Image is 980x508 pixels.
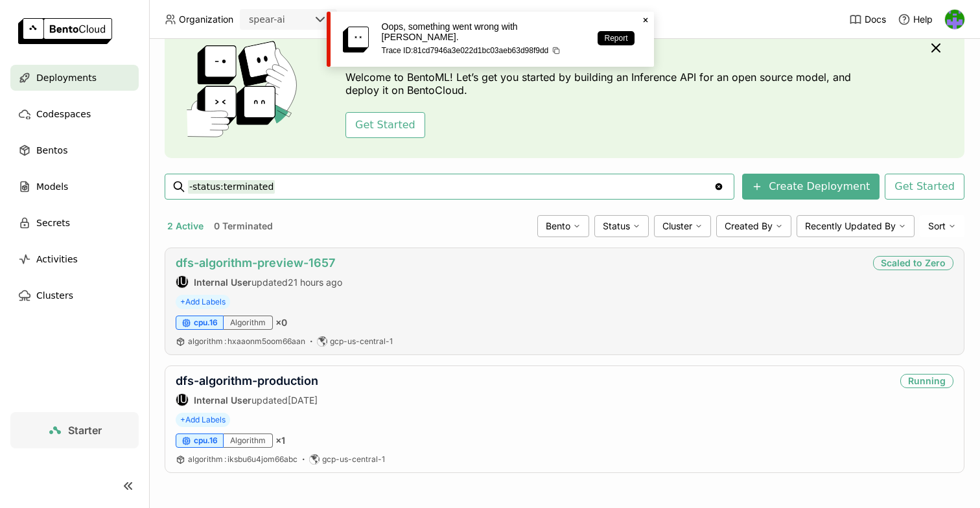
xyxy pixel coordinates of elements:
a: dfs-algorithm-production [176,374,318,387]
span: algorithm hxaaonm5oom66aan [188,336,305,346]
span: gcp-us-central-1 [330,336,393,347]
a: Starter [10,412,139,448]
div: Bento [537,215,589,237]
a: dfs-algorithm-preview-1657 [176,256,335,270]
a: Docs [849,13,886,26]
img: logo [18,18,112,44]
span: [DATE] [288,395,318,406]
a: Activities [10,246,139,272]
a: Models [10,174,139,200]
div: Internal User [176,393,189,406]
span: Status [603,220,630,232]
div: updated [176,275,342,288]
span: Models [36,179,68,194]
img: Joseph Obeid [945,10,964,29]
a: Bentos [10,137,139,163]
span: Created By [725,220,773,232]
button: Get Started [885,174,964,200]
p: Oops, something went wrong with [PERSON_NAME]. [382,21,585,42]
button: Create Deployment [742,174,880,200]
a: Report [598,31,634,45]
div: Recently Updated By [797,215,915,237]
img: cover onboarding [175,40,314,137]
div: Help [898,13,933,26]
a: Codespaces [10,101,139,127]
span: : [224,336,226,346]
strong: Internal User [194,277,251,288]
span: Docs [865,14,886,25]
span: 21 hours ago [288,277,342,288]
div: Scaled to Zero [873,256,953,270]
div: IU [176,276,188,288]
span: Bento [546,220,570,232]
span: Secrets [36,215,70,231]
span: Recently Updated By [805,220,896,232]
svg: Clear value [714,181,724,192]
div: Cluster [654,215,711,237]
div: Sort [920,215,964,237]
span: cpu.16 [194,317,218,328]
a: Secrets [10,210,139,236]
span: × 0 [275,317,287,329]
div: updated [176,393,318,406]
div: Algorithm [224,433,273,448]
button: Get Started [345,112,425,138]
p: Trace ID: 81cd7946a3e022d1bc03aeb63d98f9dd [382,46,585,55]
div: IU [176,394,188,406]
a: algorithm:hxaaonm5oom66aan [188,336,305,347]
span: Activities [36,251,78,267]
span: Deployments [36,70,97,86]
a: algorithm:iksbu6u4jom66abc [188,454,297,465]
svg: Close [640,15,651,25]
span: : [224,454,226,464]
input: Search [188,176,714,197]
div: Internal User [176,275,189,288]
span: gcp-us-central-1 [322,454,385,465]
strong: Internal User [194,395,251,406]
span: Help [913,14,933,25]
button: 0 Terminated [211,218,275,235]
p: Welcome to BentoML! Let’s get you started by building an Inference API for an open source model, ... [345,71,857,97]
span: Sort [928,220,946,232]
span: Clusters [36,288,73,303]
button: 2 Active [165,218,206,235]
div: Running [900,374,953,388]
span: Organization [179,14,233,25]
span: × 1 [275,435,285,446]
div: spear-ai [249,13,285,26]
span: Bentos [36,143,67,158]
div: Algorithm [224,316,273,330]
div: Created By [716,215,791,237]
span: +Add Labels [176,413,230,427]
span: Starter [68,424,102,437]
span: Codespaces [36,106,91,122]
a: Clusters [10,283,139,308]
span: +Add Labels [176,295,230,309]
input: Selected spear-ai. [286,14,288,27]
span: cpu.16 [194,435,218,446]
a: Deployments [10,65,139,91]
span: algorithm iksbu6u4jom66abc [188,454,297,464]
div: Status [594,215,649,237]
span: Cluster [662,220,692,232]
